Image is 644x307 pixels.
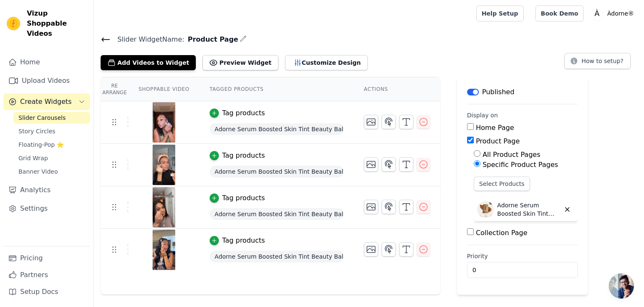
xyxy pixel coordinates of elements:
a: Slider Carousels [13,112,90,124]
span: Adorne Serum Boosted Skin Tint Beauty Balm [210,251,344,262]
th: Tagged Products [200,77,354,101]
button: Preview Widget [203,55,278,70]
button: Tag products [210,236,265,246]
button: Change Thumbnail [364,200,378,214]
div: Tag products [222,193,265,203]
a: Pricing [3,250,90,267]
div: Tag products [222,108,265,118]
button: Change Thumbnail [364,115,378,129]
span: Product Page [184,34,239,45]
img: Adorne Serum Boosted Skin Tint Beauty Balm [477,201,494,218]
img: vizup-images-40fb.png [152,145,176,185]
button: Change Thumbnail [364,242,378,257]
span: Adorne Serum Boosted Skin Tint Beauty Balm [210,208,344,220]
div: Edit Name [240,34,247,45]
span: Story Circles [18,127,55,135]
button: À Àdorne® [590,6,637,21]
button: Select Products [474,177,530,191]
a: Help Setup [476,5,524,21]
a: How to setup? [564,59,631,67]
legend: Display on [467,111,498,119]
button: How to setup? [564,53,631,69]
th: Re Arrange [101,77,128,101]
a: Floating-Pop ⭐ [13,139,90,151]
a: Setup Docs [3,283,90,300]
span: Adorne Serum Boosted Skin Tint Beauty Balm [210,123,344,135]
button: Create Widgets [3,93,90,110]
label: All Product Pages [483,151,540,159]
label: Collection Page [476,229,527,237]
img: Vizup [7,17,20,30]
span: Vizup Shoppable Videos [27,8,87,39]
a: Upload Videos [3,72,90,89]
a: Grid Wrap [13,152,90,164]
p: Adorne Serum Boosted Skin Tint Beauty Balm [497,201,560,218]
label: Product Page [476,137,520,145]
label: Home Page [476,124,514,132]
span: Grid Wrap [18,154,48,162]
a: Open chat [609,273,634,299]
th: Actions [354,77,440,101]
div: Tag products [222,236,265,246]
th: Shoppable Video [128,77,199,101]
label: Priority [467,252,578,260]
span: Adorne Serum Boosted Skin Tint Beauty Balm [210,166,344,177]
img: vizup-images-4c87.png [152,187,176,228]
span: Slider Widget Name: [111,34,184,45]
a: Partners [3,267,90,283]
a: Story Circles [13,125,90,137]
button: Delete widget [560,202,574,217]
button: Add Videos to Widget [101,55,196,70]
img: vizup-images-b2c2.png [152,230,176,270]
button: Change Thumbnail [364,157,378,172]
a: Book Demo [535,5,584,21]
a: Banner Video [13,166,90,177]
button: Customize Design [285,55,368,70]
div: Tag products [222,151,265,161]
span: Floating-Pop ⭐ [18,140,64,149]
text: À [595,9,600,18]
a: Home [3,54,90,71]
a: Analytics [3,182,90,198]
span: Banner Video [18,167,58,176]
span: Create Widgets [20,97,72,107]
button: Tag products [210,193,265,203]
button: Tag products [210,151,265,161]
img: vizup-images-cb5a.png [152,102,176,143]
span: Slider Carousels [18,114,66,122]
p: Published [482,87,514,97]
a: Settings [3,200,90,217]
button: Tag products [210,108,265,118]
p: Àdorne® [604,6,637,21]
label: Specific Product Pages [483,161,558,169]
